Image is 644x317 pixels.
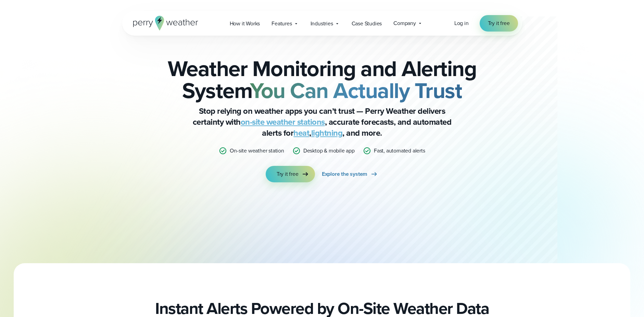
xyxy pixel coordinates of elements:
span: Case Studies [352,20,382,28]
span: Features [272,20,292,28]
h2: Weather Monitoring and Alerting System [156,58,488,101]
p: Stop relying on weather apps you can’t trust — Perry Weather delivers certainty with , accurate f... [185,106,459,138]
a: Try it free [266,166,315,182]
a: Case Studies [346,16,388,31]
span: Try it free [488,19,510,27]
a: Log in [454,19,469,27]
p: Fast, automated alerts [374,147,425,155]
a: Try it free [480,15,518,32]
span: Industries [311,20,333,28]
p: Desktop & mobile app [303,147,355,155]
strong: You Can Actually Trust [250,74,462,107]
a: on-site weather stations [241,116,325,128]
span: Log in [454,19,469,27]
span: How it Works [230,20,260,28]
p: On-site weather station [230,147,284,155]
a: heat [293,127,309,139]
a: lightning [311,127,343,139]
a: Explore the system [322,166,378,182]
a: How it Works [224,16,266,31]
span: Company [393,19,416,27]
span: Try it free [277,170,299,178]
span: Explore the system [322,170,367,178]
